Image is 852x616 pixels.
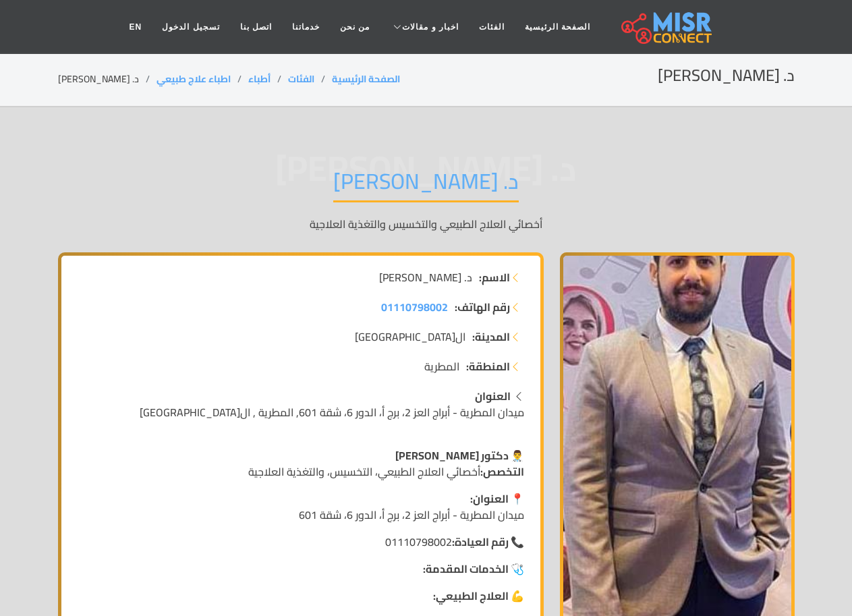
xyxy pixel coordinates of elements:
strong: 📞 رقم العيادة: [452,532,524,552]
a: EN [119,14,152,40]
a: الصفحة الرئيسية [332,70,400,88]
a: اتصل بنا [230,14,282,40]
a: الفئات [469,14,515,40]
strong: 👨‍⚕️ دكتور [PERSON_NAME] [395,445,524,466]
p: أخصائي العلاج الطبيعي والتخسيس والتغذية العلاجية [58,216,795,232]
li: د. [PERSON_NAME] [58,72,157,86]
strong: 📍 العنوان: [470,488,524,509]
strong: 💪 العلاج الطبيعي: [433,586,524,606]
a: اخبار و مقالات [380,14,469,40]
a: الصفحة الرئيسية [515,14,600,40]
a: أطباء [248,70,271,88]
a: خدماتنا [282,14,330,40]
a: تسجيل الدخول [152,14,229,40]
span: ميدان المطرية - أبراج العز 2، برج أ، الدور 6، شقة 601, المطرية , ال[GEOGRAPHIC_DATA] [140,402,524,422]
img: main.misr_connect [621,10,712,44]
a: من نحن [330,14,380,40]
h1: د. [PERSON_NAME] [333,168,519,202]
a: اطباء علاج طبيعي [157,70,231,88]
a: الفئات [288,70,314,88]
h2: د. [PERSON_NAME] [658,66,795,86]
span: د. [PERSON_NAME] [379,269,472,285]
strong: المنطقة: [466,358,510,374]
strong: المدينة: [472,329,510,345]
p: ميدان المطرية - أبراج العز 2، برج أ، الدور 6، شقة 601 [78,491,524,523]
span: المطرية [424,358,459,374]
span: 01110798002 [381,297,448,317]
a: 01110798002 [381,299,448,315]
p: أخصائي العلاج الطبيعي، التخسيس، والتغذية العلاجية [78,447,524,480]
span: ال[GEOGRAPHIC_DATA] [355,329,465,345]
span: اخبار و مقالات [402,21,459,33]
strong: الاسم: [479,269,510,285]
p: 01110798002 [78,534,524,550]
strong: التخصص: [480,461,524,482]
strong: 🩺 الخدمات المقدمة: [423,559,524,579]
strong: رقم الهاتف: [455,299,510,315]
strong: العنوان [475,386,511,406]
